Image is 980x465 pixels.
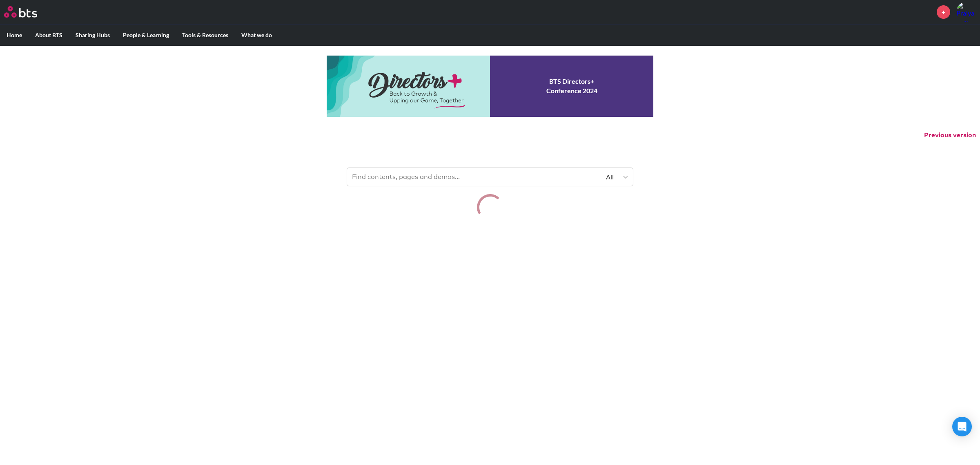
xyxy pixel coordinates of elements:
a: Go home [4,6,52,18]
img: BTS Logo [4,6,37,18]
label: About BTS [29,25,69,46]
a: Profile [956,2,976,22]
button: Previous version [924,131,976,140]
label: Tools & Resources [176,25,235,46]
div: Open Intercom Messenger [952,417,972,436]
label: Sharing Hubs [69,25,116,46]
a: + [937,5,950,19]
label: People & Learning [116,25,176,46]
img: Praiya Thawornwattanaphol [956,2,976,22]
div: All [555,172,614,181]
input: Find contents, pages and demos... [347,168,551,186]
a: Conference 2024 [327,56,653,117]
label: What we do [235,25,278,46]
